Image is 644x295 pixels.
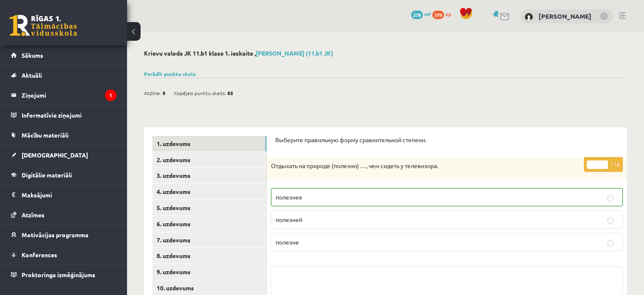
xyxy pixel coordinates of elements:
a: Informatīvie ziņojumi [11,105,116,125]
h2: Krievu valoda JK 11.b1 klase 1. ieskaite , [144,50,627,57]
span: 9 [163,87,166,99]
span: 379 [432,11,444,19]
span: Proktoringa izmēģinājums [22,271,95,278]
a: 2. uzdevums [152,152,266,168]
span: 85 [227,87,233,99]
span: полезней [276,216,302,223]
span: полезнее [276,193,302,201]
span: Kopējais punktu skaits: [174,87,226,99]
span: 278 [411,11,423,19]
a: 4. uzdevums [152,184,266,199]
a: Maksājumi [11,185,116,205]
span: Motivācijas programma [22,231,88,239]
span: xp [445,11,451,17]
a: [PERSON_NAME] (11.b1 JK) [256,49,333,57]
a: Rīgas 1. Tālmācības vidusskola [9,15,77,36]
a: [PERSON_NAME] [539,12,591,20]
p: Выберите правильную форму сравнительной степени. [275,136,619,144]
input: полезней [607,217,614,224]
span: Atzīmes [22,211,44,219]
input: полезне [607,240,614,247]
a: 1. uzdevums [152,136,266,152]
span: Konferences [22,251,57,258]
a: 278 mP [411,11,431,17]
span: Atzīme: [144,87,161,99]
p: Отдыхать на природе (полезно) …, чем сидеть у телевизора. [271,162,580,170]
a: Digitālie materiāli [11,165,116,185]
a: 7. uzdevums [152,232,266,248]
span: mP [424,11,431,17]
a: [DEMOGRAPHIC_DATA] [11,145,116,165]
a: Proktoringa izmēģinājums [11,265,116,284]
img: Marta Broka [525,13,533,21]
a: Mācību materiāli [11,125,116,145]
a: Motivācijas programma [11,225,116,244]
a: Aktuāli [11,65,116,85]
span: Digitālie materiāli [22,171,72,179]
a: 5. uzdevums [152,200,266,216]
a: 8. uzdevums [152,248,266,264]
span: [DEMOGRAPHIC_DATA] [22,151,88,159]
i: 1 [105,90,116,101]
legend: Maksājumi [22,185,116,205]
span: полезне [276,238,299,246]
a: Konferences [11,245,116,264]
input: полезнее [607,195,614,202]
legend: Ziņojumi [22,85,116,105]
a: Parādīt punktu skalu [144,70,196,77]
span: Sākums [22,51,43,59]
a: Ziņojumi1 [11,85,116,105]
a: Atzīmes [11,205,116,225]
legend: Informatīvie ziņojumi [22,105,116,125]
a: 379 xp [432,11,455,17]
a: 3. uzdevums [152,168,266,183]
p: / 1p [584,157,623,172]
a: Sākums [11,45,116,65]
a: 9. uzdevums [152,264,266,280]
span: Mācību materiāli [22,131,69,139]
span: Aktuāli [22,71,42,79]
a: 6. uzdevums [152,216,266,232]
